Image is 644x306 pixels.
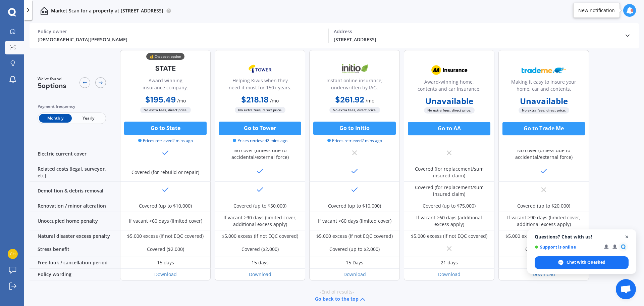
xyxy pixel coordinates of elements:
[409,214,489,228] div: If vacant >60 days (additional excess apply)
[154,271,177,277] a: Download
[177,97,186,104] span: / mo
[270,97,279,104] span: / mo
[220,77,300,94] div: Helping Kiwis when they need it most for 150+ years.
[235,107,285,113] span: No extra fees, direct price.
[346,259,363,266] div: 15 Days
[504,78,583,95] div: Making it easy to insure your home, car and contents.
[30,212,120,230] div: Unoccupied home penalty
[522,62,566,79] img: Trademe.webp
[252,259,269,266] div: 15 days
[51,7,163,14] p: Market Scan for a property at [STREET_ADDRESS]
[409,184,489,198] div: Covered (for replacement/sum insured claim)
[222,233,298,239] div: $5,000 excess (if not EQC covered)
[578,7,615,14] div: New notification
[131,169,199,176] div: Covered (for rebuild or repair)
[329,107,380,113] span: No extra fees, direct price.
[157,259,174,266] div: 15 days
[138,138,193,144] span: Prices retrieved 2 mins ago
[30,230,120,242] div: Natural disaster excess penalty
[219,122,301,135] button: Go to Tower
[315,77,394,94] div: Instant online insurance; underwritten by IAG.
[334,29,619,35] div: Address
[143,60,187,76] img: State-text-1.webp
[8,249,18,259] img: 7561a7e2d60846054a3d8f35e34b0405
[39,114,72,123] span: Monthly
[30,182,120,200] div: Demolition & debris removal
[335,94,364,105] b: $261.92
[332,60,377,77] img: Initio.webp
[126,77,205,94] div: Award winning insurance company.
[318,218,391,224] div: If vacant >60 days (limited cover)
[146,53,184,60] div: 💰 Cheapest option
[30,242,120,257] div: Stress benefit
[129,218,202,224] div: If vacant >60 days (limited cover)
[38,29,323,35] div: Policy owner
[313,122,396,135] button: Go to Initio
[410,78,489,95] div: Award-winning home, contents and car insurance.
[519,107,569,114] span: No extra fees, direct price.
[38,81,66,90] span: 5 options
[316,233,393,239] div: $5,000 excess (if not EQC covered)
[139,203,192,209] div: Covered (up to $10,000)
[38,103,106,110] div: Payment frequency
[409,166,489,179] div: Covered (for replacement/sum insured claim)
[425,98,473,104] b: Unavailable
[438,271,461,277] a: Download
[30,257,120,269] div: Free-look / cancellation period
[517,203,570,209] div: Covered (up to $20,000)
[502,122,585,135] button: Go to Trade Me
[343,271,366,277] a: Download
[320,289,354,295] span: -End of results-
[233,138,287,144] span: Prices retrieved 2 mins ago
[30,145,120,163] div: Electric current cover
[30,163,120,182] div: Related costs (legal, surveyor, etc)
[366,97,374,104] span: / mo
[535,256,629,269] span: Chat with Quashed
[503,147,584,161] div: No cover (unless due to accidental/external force)
[567,259,605,265] span: Chat with Quashed
[328,203,381,209] div: Covered (up to $10,000)
[72,114,105,123] span: Yearly
[241,246,279,253] div: Covered ($2,000)
[411,233,487,239] div: $5,000 excess (if not EQC covered)
[30,269,120,280] div: Policy wording
[535,234,629,239] span: Questions? Chat with us!
[145,94,176,105] b: $195.49
[124,122,207,135] button: Go to State
[238,60,282,77] img: Tower.webp
[38,76,66,82] span: We've found
[327,138,382,144] span: Prices retrieved 2 mins ago
[147,246,184,253] div: Covered ($2,000)
[127,233,204,239] div: $5,000 excess (if not EQC covered)
[334,36,619,43] div: [STREET_ADDRESS]
[535,245,599,250] span: Support is online
[616,279,636,299] a: Open chat
[520,98,568,104] b: Unavailable
[505,233,582,239] div: $5,000 excess (if not EQC covered)
[233,203,286,209] div: Covered (up to $50,000)
[441,259,458,266] div: 21 days
[38,36,323,43] div: [DEMOGRAPHIC_DATA][PERSON_NAME]
[424,107,475,114] span: No extra fees, direct price.
[40,7,48,15] img: home-and-contents.b802091223b8502ef2dd.svg
[423,203,476,209] div: Covered (up to $75,000)
[315,295,367,303] button: Go back to the top
[249,271,271,277] a: Download
[427,62,471,79] img: AA.webp
[525,246,562,253] div: Covered ($1,000)
[220,214,300,228] div: If vacant >90 days (limited cover, additional excess apply)
[140,107,191,113] span: No extra fees, direct price.
[329,246,380,253] div: Covered (up to $2,000)
[533,271,555,277] a: Download
[503,214,584,228] div: If vacant >90 days (limited cover, additional excess apply)
[241,94,269,105] b: $218.18
[220,147,300,161] div: No cover (unless due to accidental/external force)
[30,200,120,212] div: Renovation / minor alteration
[408,122,490,135] button: Go to AA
